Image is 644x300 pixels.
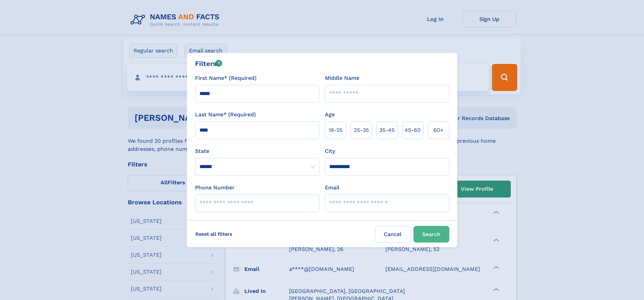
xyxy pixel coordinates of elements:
span: 45‑60 [405,126,421,134]
span: 35‑45 [379,126,395,134]
label: Reset all filters [191,226,237,242]
label: Email [325,184,339,192]
label: State [195,147,319,155]
label: City [325,147,335,155]
span: 60+ [433,126,444,134]
label: First Name* (Required) [195,74,257,82]
span: 25‑35 [354,126,369,134]
span: 18‑25 [329,126,342,134]
label: Cancel [375,226,411,243]
div: Filters [195,59,222,69]
label: Last Name* (Required) [195,111,256,119]
label: Middle Name [325,74,359,82]
label: Phone Number [195,184,235,192]
button: Search [413,226,449,243]
label: Age [325,111,335,119]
